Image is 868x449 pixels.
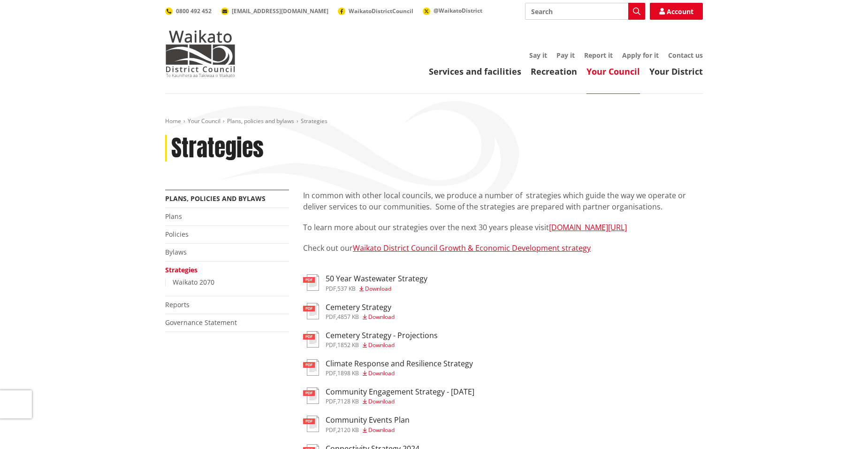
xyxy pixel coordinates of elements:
p: To learn more about our strategies over the next 30 years please visit [303,222,703,233]
a: Bylaws [165,248,187,256]
a: WaikatoDistrictCouncil [338,7,413,15]
div: , [326,342,438,348]
nav: breadcrumb [165,117,703,125]
a: Waikato 2070 [173,278,214,286]
div: , [326,286,427,292]
a: [EMAIL_ADDRESS][DOMAIN_NAME] [221,7,328,15]
span: Download [368,426,395,434]
span: @WaikatoDistrict [434,7,482,15]
span: pdf [326,369,336,377]
a: Climate Response and Resilience Strategy pdf,1898 KB Download [303,359,473,376]
h3: 50 Year Wastewater Strategy [326,274,427,283]
a: Reports [165,300,190,309]
a: Governance Statement [165,318,237,327]
img: document-pdf.svg [303,331,319,348]
h1: Strategies [171,135,264,162]
a: Pay it [556,51,575,60]
h3: Community Events Plan [326,416,410,425]
a: Cemetery Strategy - Projections pdf,1852 KB Download [303,331,438,348]
a: 50 Year Wastewater Strategy pdf,537 KB Download [303,274,427,291]
span: pdf [326,341,336,349]
h3: Cemetery Strategy - Projections [326,331,438,340]
a: Strategies [165,265,198,274]
span: Download [368,397,395,405]
a: Your Council [586,66,640,77]
a: Account [650,3,703,20]
a: Your Council [188,117,221,125]
span: 1852 KB [337,341,359,349]
h3: Cemetery Strategy [326,303,395,312]
span: 7128 KB [337,397,359,405]
span: pdf [326,313,336,321]
a: Say it [529,51,547,60]
span: 2120 KB [337,426,359,434]
div: , [326,314,395,320]
a: Cemetery Strategy pdf,4857 KB Download [303,303,395,320]
a: Community Engagement Strategy - [DATE] pdf,7128 KB Download [303,387,474,404]
img: document-pdf.svg [303,303,319,319]
span: pdf [326,426,336,434]
a: Your District [649,66,703,77]
div: , [326,427,410,433]
img: document-pdf.svg [303,387,319,404]
span: [EMAIL_ADDRESS][DOMAIN_NAME] [232,7,328,15]
a: Contact us [668,51,703,60]
a: Recreation [531,66,577,77]
a: Plans, policies and bylaws [165,194,266,203]
span: Download [365,285,391,293]
a: 0800 492 452 [165,7,212,15]
span: 1898 KB [337,369,359,377]
img: document-pdf.svg [303,274,319,291]
a: Apply for it [622,51,659,60]
img: document-pdf.svg [303,416,319,432]
img: Waikato District Council - Te Kaunihera aa Takiwaa o Waikato [165,30,236,77]
h3: Climate Response and Resilience Strategy [326,359,473,368]
a: Community Events Plan pdf,2120 KB Download [303,416,410,433]
span: WaikatoDistrictCouncil [349,7,413,15]
a: Report it [584,51,613,60]
a: Home [165,117,181,125]
img: document-pdf.svg [303,359,319,376]
h3: Community Engagement Strategy - [DATE] [326,387,474,396]
div: , [326,371,473,376]
a: Policies [165,230,189,239]
div: Check out our [303,190,703,265]
span: Strategies [301,117,327,125]
span: pdf [326,285,336,293]
a: Waikato District Council Growth & Economic Development strategy [353,243,591,253]
span: Download [368,313,395,321]
span: Download [368,369,395,377]
span: 4857 KB [337,313,359,321]
a: @WaikatoDistrict [423,7,482,15]
span: 0800 492 452 [176,7,212,15]
span: pdf [326,397,336,405]
a: Services and facilities [429,66,521,77]
a: Plans [165,212,182,221]
div: , [326,399,474,404]
a: Plans, policies and bylaws [227,117,294,125]
span: Download [368,341,395,349]
input: Search input [525,3,645,20]
span: 537 KB [337,285,356,293]
a: [DOMAIN_NAME][URL] [549,222,627,232]
p: In common with other local councils, we produce a number of strategies which guide the way we ope... [303,190,703,212]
